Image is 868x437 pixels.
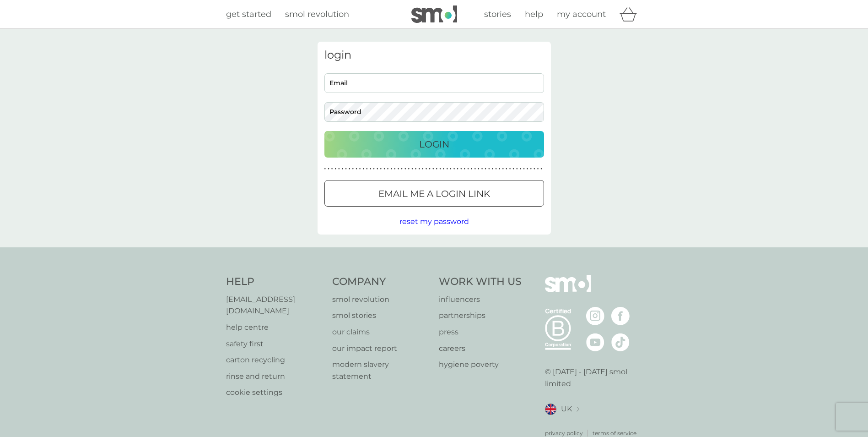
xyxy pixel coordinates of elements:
h4: Help [226,275,323,289]
p: ● [509,167,511,171]
p: ● [342,167,344,171]
p: ● [460,167,462,171]
span: get started [226,9,271,19]
p: ● [516,167,518,171]
span: stories [484,9,511,19]
p: ● [383,167,385,171]
a: safety first [226,338,323,350]
p: ● [446,167,448,171]
img: smol [545,275,591,306]
a: influencers [439,294,522,306]
p: ● [404,167,406,171]
p: ● [471,167,473,171]
p: ● [492,167,494,171]
p: ● [356,167,357,171]
p: ● [443,167,445,171]
img: select a new location [577,407,579,412]
p: ● [349,167,350,171]
a: help centre [226,322,323,333]
p: ● [377,167,378,171]
p: ● [457,167,458,171]
a: rinse and return [226,371,323,382]
p: ● [534,167,535,171]
p: ● [488,167,490,171]
p: Login [419,137,449,152]
a: our claims [332,326,430,338]
a: press [439,326,522,338]
button: Email me a login link [324,180,544,207]
a: cookie settings [226,387,323,399]
div: basket [620,5,642,23]
p: ● [512,167,514,171]
p: ● [453,167,455,171]
p: Email me a login link [378,186,490,201]
p: ● [464,167,466,171]
p: ● [537,167,539,171]
a: smol revolution [285,8,349,21]
p: ● [502,167,504,171]
img: visit the smol Facebook page [611,307,630,325]
p: ● [331,167,333,171]
p: ● [450,167,452,171]
p: ● [478,167,480,171]
p: ● [390,167,392,171]
p: ● [366,167,368,171]
button: Login [324,131,544,158]
p: ● [338,167,340,171]
a: carton recycling [226,354,323,366]
p: ● [387,167,389,171]
p: ● [422,167,424,171]
span: smol revolution [285,9,349,19]
span: my account [557,9,606,19]
img: visit the smol Youtube page [586,333,604,351]
p: ● [359,167,361,171]
p: ● [362,167,364,171]
p: ● [523,167,525,171]
p: ● [415,167,417,171]
p: ● [467,167,469,171]
img: visit the smol Instagram page [586,307,604,325]
p: ● [499,167,501,171]
a: get started [226,8,271,21]
p: ● [370,167,372,171]
h4: Company [332,275,430,289]
p: ● [380,167,382,171]
h3: login [324,49,544,62]
h4: Work With Us [439,275,522,289]
p: ● [439,167,441,171]
img: smol [411,5,457,23]
img: UK flag [545,404,556,415]
p: ● [408,167,410,171]
a: help [525,8,543,21]
a: modern slavery statement [332,359,430,382]
p: ● [520,167,522,171]
p: ● [394,167,396,171]
p: our impact report [332,343,430,355]
p: ● [426,167,427,171]
a: [EMAIL_ADDRESS][DOMAIN_NAME] [226,294,323,317]
a: stories [484,8,511,21]
p: careers [439,343,522,355]
p: ● [474,167,476,171]
p: ● [432,167,434,171]
p: ● [527,167,528,171]
p: ● [495,167,497,171]
p: ● [481,167,483,171]
span: reset my password [399,217,469,226]
p: ● [352,167,354,171]
p: ● [345,167,347,171]
a: partnerships [439,310,522,322]
a: smol stories [332,310,430,322]
p: © [DATE] - [DATE] smol limited [545,366,642,389]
